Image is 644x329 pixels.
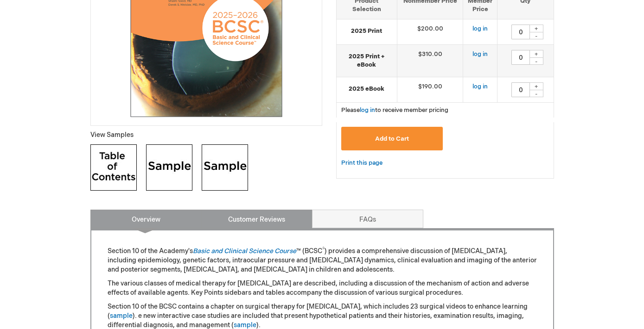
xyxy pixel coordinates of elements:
[529,50,543,58] div: +
[397,19,463,44] td: $200.00
[397,77,463,102] td: $190.00
[397,44,463,77] td: $310.00
[90,144,137,191] img: Click to view
[472,83,488,90] a: log in
[193,247,296,255] a: Basic and Clinical Science Course
[312,210,423,228] a: FAQs
[529,90,543,97] div: -
[511,25,530,39] input: Qty
[341,85,392,93] strong: 2025 eBook
[341,27,392,36] strong: 2025 Print
[529,32,543,39] div: -
[529,25,543,32] div: +
[146,144,192,191] img: Click to view
[341,106,448,114] span: Please to receive member pricing
[202,144,248,191] img: Click to view
[108,279,537,298] p: The various classes of medical therapy for [MEDICAL_DATA] are described, including a discussion o...
[529,57,543,65] div: -
[90,130,322,140] p: View Samples
[90,210,202,228] a: Overview
[341,52,392,69] strong: 2025 Print + eBook
[108,247,537,274] p: Section 10 of the Academy's ™ (BCSC ) provides a comprehensive discussion of [MEDICAL_DATA], incl...
[511,50,530,65] input: Qty
[360,106,375,114] a: log in
[322,247,325,252] sup: ®
[110,312,133,320] a: sample
[529,82,543,90] div: +
[472,25,488,32] a: log in
[201,210,312,228] a: Customer Reviews
[472,50,488,58] a: log in
[375,135,409,143] span: Add to Cart
[234,321,256,329] a: sample
[511,82,530,97] input: Qty
[341,157,383,169] a: Print this page
[341,127,443,150] button: Add to Cart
